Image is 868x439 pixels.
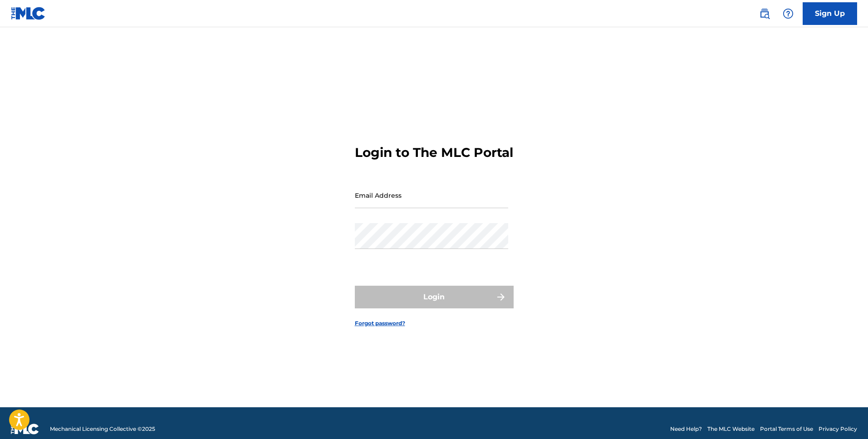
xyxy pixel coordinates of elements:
img: help [783,8,794,19]
img: logo [11,424,39,434]
h3: Login to The MLC Portal [355,145,513,161]
a: Privacy Policy [819,425,857,433]
a: Need Help? [670,425,702,433]
a: Portal Terms of Use [760,425,813,433]
img: MLC Logo [11,7,46,20]
a: Public Search [755,5,774,23]
img: search [759,8,770,19]
a: Sign Up [803,2,857,25]
span: Mechanical Licensing Collective © 2025 [50,425,155,433]
div: Help [779,5,797,23]
a: Forgot password? [355,319,405,327]
a: The MLC Website [707,425,755,433]
iframe: Chat Widget [823,395,868,439]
